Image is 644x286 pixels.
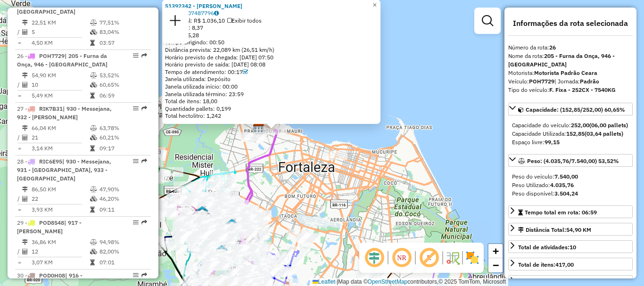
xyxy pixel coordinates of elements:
span: RIC6E95 [39,158,62,165]
div: Atividade não roteirizada - MARIO LUIZ PONTES DE [297,233,320,243]
div: Quantidade pallets: 0,199 [165,105,378,113]
div: Espaço livre: [512,138,629,147]
div: Motorista: [508,69,633,77]
i: % de utilização do peso [90,239,97,245]
td: 53,52% [99,71,147,80]
span: Exibir todos [227,17,262,24]
div: Capacidade: (152,85/252,00) 60,65% [508,117,633,150]
td: 22,51 KM [31,18,90,27]
em: Opções [133,53,139,58]
a: 51392342 - [PERSON_NAME] [165,2,242,9]
i: % de utilização da cubagem [90,29,97,35]
div: Horário previsto de chegada: [DATE] 07:50 [165,54,378,61]
i: Distância Total [22,20,28,25]
td: = [17,144,22,153]
td: 12 [31,247,90,256]
i: Total de Atividades [22,135,28,140]
span: − [493,259,499,271]
span: POH7729 [39,52,65,59]
td: 5,49 KM [31,91,90,100]
i: % de utilização da cubagem [90,135,97,140]
em: Rota exportada [141,220,147,225]
a: Exibir filtros [478,11,497,30]
div: Número da rota: [508,43,633,52]
strong: 4.035,76 [550,181,574,188]
div: Atividade não roteirizada - MARIA ELIZABETE FERREIRA DE SOUSA [240,132,264,142]
td: 21 [31,133,90,142]
div: Atividade não roteirizada - ERIVERTON SOUSA OLIV [235,246,258,256]
a: Zoom out [488,258,503,272]
td: 63,78% [99,123,147,133]
span: Peso: (4.035,76/7.540,00) 53,52% [527,157,619,164]
img: Warecloud Bom Jardim [215,245,228,257]
div: Map data © contributors,© 2025 TomTom, Microsoft [310,278,508,286]
a: OpenStreetMap [368,278,408,285]
strong: 152,85 [566,130,585,137]
td: 10 [31,80,90,90]
em: Opções [133,272,139,278]
span: Exibir rótulo [418,246,440,269]
td: 22 [31,194,90,204]
td: 4,50 KM [31,38,90,48]
div: Atividade não roteirizada - TAMIRES VASCONCELOS [324,151,347,160]
a: 07487796 [188,9,219,16]
span: 28 - [17,158,111,182]
span: 27 - [17,105,112,121]
div: Valor total: R$ 1.036,10 [165,17,378,25]
i: Total de Atividades [22,196,28,202]
span: POD8548 [39,219,64,226]
div: Janela utilizada término: 23:59 [165,90,378,98]
td: / [17,27,22,37]
strong: 252,00 [571,122,589,129]
i: Tempo total em rota [90,260,95,265]
em: Opções [133,158,139,164]
span: | 205 - Furna da Onça, 946 - [GEOGRAPHIC_DATA] [17,52,107,68]
i: Tempo total em rota [90,93,95,98]
td: = [17,38,22,48]
strong: 10 [570,244,576,251]
div: Peso: (4.035,76/7.540,00) 53,52% [508,169,633,202]
span: + [493,245,499,257]
div: Veículo: [508,77,633,86]
a: Capacidade: (152,85/252,00) 60,65% [508,103,633,115]
a: Distância Total:54,90 KM [508,223,633,236]
em: Rota exportada [141,106,147,111]
div: Capacidade do veículo: [512,121,629,130]
i: % de utilização da cubagem [90,82,97,88]
span: POD0H08 [39,272,65,279]
td: 66,04 KM [31,123,90,133]
i: % de utilização da cubagem [90,249,97,254]
a: Zoom in [488,244,503,258]
td: 46,20% [99,194,147,204]
strong: Padrão [580,78,599,85]
i: % de utilização da cubagem [90,196,97,202]
a: Total de atividades:10 [508,240,633,253]
i: % de utilização do peso [90,187,97,192]
div: Nome da rota: [508,52,633,69]
i: % de utilização do peso [90,125,97,131]
td: = [17,258,22,267]
i: Distância Total [22,73,28,78]
td: 09:11 [99,205,147,214]
div: Total hectolitro: 1,242 [165,112,378,120]
div: Distância prevista: 22,089 km (26,51 km/h) [165,46,378,54]
td: 5 [31,27,90,37]
div: Tipo do veículo: [508,86,633,94]
td: / [17,80,22,90]
td: / [17,247,22,256]
td: / [17,194,22,204]
strong: Motorista Padrão Ceara [534,69,597,76]
span: × [372,1,377,9]
td: / [17,133,22,142]
div: Distância Total: [518,226,591,234]
span: 54,90 KM [566,226,591,233]
strong: F. Fixa - 252CX - 7540KG [549,86,616,93]
div: Atividade não roteirizada - Maria Veronica Freit [286,229,310,239]
strong: 99,15 [545,139,560,146]
td: 86,50 KM [31,185,90,194]
i: Distância Total [22,239,28,245]
i: % de utilização do peso [90,73,97,78]
div: Peso Utilizado: [512,181,629,189]
td: = [17,205,22,214]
